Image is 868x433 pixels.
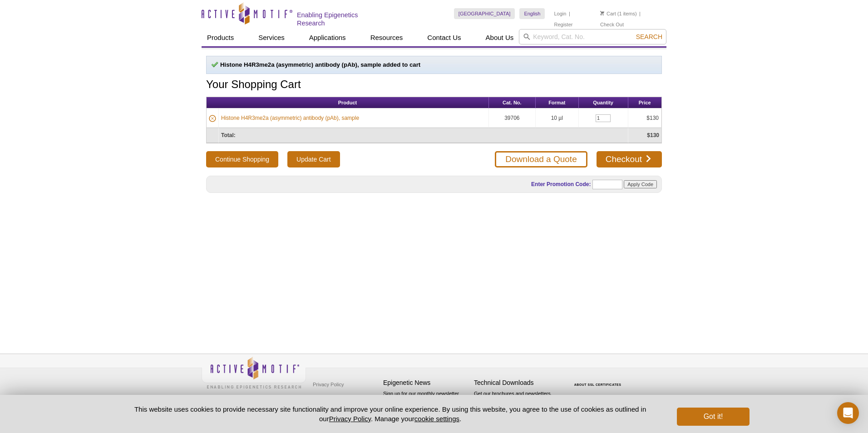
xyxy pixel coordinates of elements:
[297,11,387,27] h2: Enabling Epigenetics Research
[565,370,633,390] table: Click to Verify - This site chose Symantec SSL for secure e-commerce and confidential communicati...
[574,383,621,386] a: ABOUT SSL CERTIFICATES
[554,10,566,17] a: Login
[383,390,469,421] p: Sign up for our monthly newsletter highlighting recent publications in the field of epigenetics.
[311,378,346,391] a: Privacy Policy
[600,11,604,15] img: Your Cart
[639,100,651,105] span: Price
[206,79,662,92] h1: Your Shopping Cart
[253,29,290,46] a: Services
[287,151,340,167] input: Update Cart
[211,61,657,69] p: Histone H4R3me2a (asymmetric) antibody (pAb), sample added to cart
[304,29,351,46] a: Applications
[569,8,570,19] li: |
[503,100,522,105] span: Cat. No.
[639,8,641,19] li: |
[647,132,659,138] strong: $130
[600,8,637,19] li: (1 items)
[519,29,666,44] input: Keyword, Cat. No.
[677,408,750,426] button: Got it!
[554,21,572,28] a: Register
[600,21,624,28] a: Check Out
[593,100,613,105] span: Quantity
[495,151,587,167] a: Download a Quote
[600,10,616,17] a: Cart
[118,404,662,423] p: This website uses cookies to provide necessary site functionality and improve your online experie...
[365,29,409,46] a: Resources
[202,29,239,46] a: Products
[414,415,459,423] button: cookie settings
[536,108,579,128] td: 10 µl
[633,33,665,41] button: Search
[628,108,662,128] td: $130
[221,114,359,122] a: Histone H4R3me2a (asymmetric) antibody (pAb), sample
[202,354,306,391] img: Active Motif,
[837,402,859,424] div: Open Intercom Messenger
[548,100,565,105] span: Format
[338,100,357,105] span: Product
[383,379,469,387] h4: Epigenetic News
[474,379,560,387] h4: Technical Downloads
[206,151,278,167] button: Continue Shopping
[597,151,662,167] a: Checkout
[474,390,560,413] p: Get our brochures and newsletters, or request them by mail.
[422,29,466,46] a: Contact Us
[636,33,662,40] span: Search
[311,391,358,405] a: Terms & Conditions
[530,181,591,187] label: Enter Promotion Code:
[480,29,519,46] a: About Us
[221,132,236,138] strong: Total:
[329,415,371,423] a: Privacy Policy
[454,8,515,19] a: [GEOGRAPHIC_DATA]
[489,108,536,128] td: 39706
[519,8,545,19] a: English
[624,180,657,188] input: Apply Code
